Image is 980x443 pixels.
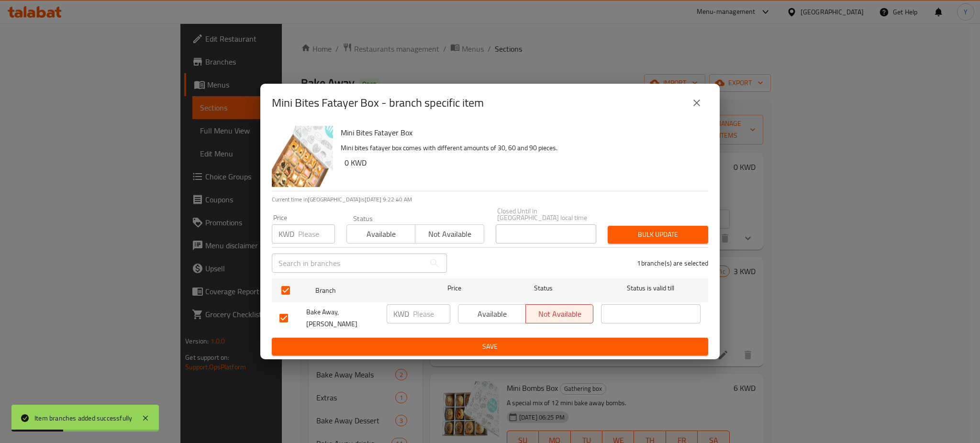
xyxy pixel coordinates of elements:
[423,282,486,294] span: Price
[272,95,484,111] h2: Mini Bites Fatayer Box - branch specific item
[525,304,593,323] button: Not available
[608,226,708,244] button: Bulk update
[419,227,480,241] span: Not available
[272,126,333,187] img: Mini Bites Fatayer Box
[615,229,701,241] span: Bulk update
[530,307,590,321] span: Not available
[315,285,415,297] span: Branch
[278,228,294,240] p: KWD
[346,224,415,244] button: Available
[462,307,522,321] span: Available
[601,282,701,294] span: Status is valid till
[413,304,450,323] input: Please enter price
[393,308,409,320] p: KWD
[351,227,412,241] span: Available
[272,254,425,273] input: Search in branches
[279,341,701,353] span: Save
[272,338,708,355] button: Save
[345,156,701,169] h6: 0 KWD
[685,91,708,114] button: close
[306,306,379,330] span: Bake Away, [PERSON_NAME]
[272,195,708,204] p: Current time in [GEOGRAPHIC_DATA] is [DATE] 9:22:40 AM
[415,224,484,244] button: Not available
[34,413,132,423] div: Item branches added successfully
[494,282,593,294] span: Status
[341,126,701,139] h6: Mini Bites Fatayer Box
[458,304,526,323] button: Available
[341,142,701,154] p: Mini bites fatayer box comes with different amounts of 30, 60 and 90 pieces.
[637,258,708,268] p: 1 branche(s) are selected
[298,224,335,244] input: Please enter price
